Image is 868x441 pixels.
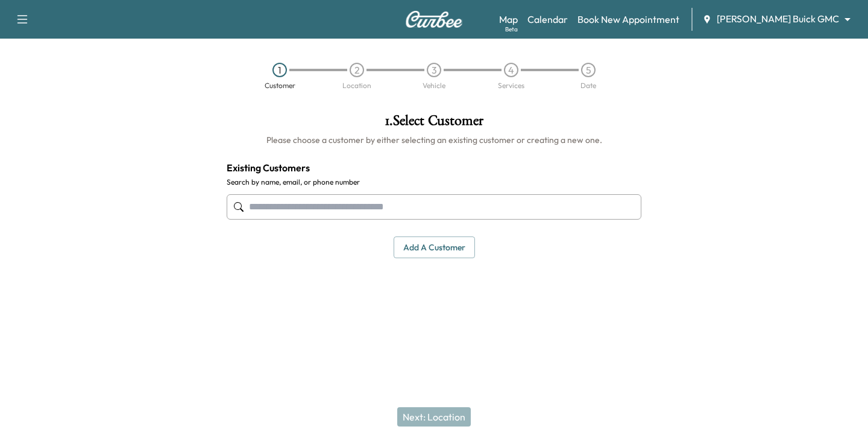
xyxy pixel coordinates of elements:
div: Services [498,82,524,89]
button: Add a customer [394,236,475,259]
span: [PERSON_NAME] Buick GMC [717,12,839,26]
a: Calendar [527,12,568,27]
img: Curbee Logo [405,11,463,28]
div: Location [342,82,371,89]
div: Date [580,82,596,89]
div: 3 [427,63,441,77]
a: Book New Appointment [577,12,679,27]
div: Customer [265,82,295,89]
h4: Existing Customers [227,160,641,175]
label: Search by name, email, or phone number [227,177,641,187]
h6: Please choose a customer by either selecting an existing customer or creating a new one. [227,134,641,146]
a: MapBeta [499,12,518,27]
h1: 1 . Select Customer [227,113,641,134]
div: 5 [581,63,596,77]
div: 2 [350,63,364,77]
div: Beta [505,25,518,34]
div: 1 [272,63,287,77]
div: Vehicle [423,82,445,89]
div: 4 [504,63,518,77]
